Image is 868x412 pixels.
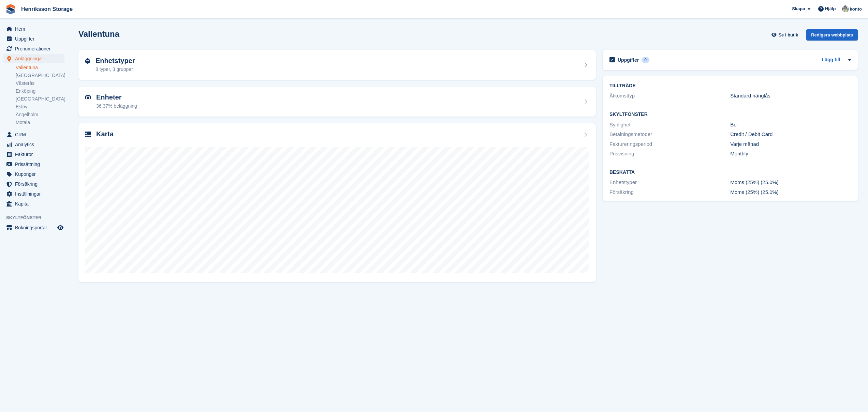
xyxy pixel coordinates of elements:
span: Hjälp [825,5,836,12]
a: Vallentuna [16,64,64,71]
img: unit-icn-7be61d7bf1b0ce9d3e12c5938cc71ed9869f7b940bace4675aadf7bd6d80202e.svg [85,95,91,100]
div: Redigera webbplats [806,29,858,41]
span: Inställningar [15,189,56,199]
div: Försäkring [609,188,730,196]
div: 36,37% beläggning [96,103,137,110]
div: Standard hänglås [730,92,851,100]
div: Synlighet [609,121,730,129]
div: Faktureringsperiod [609,140,730,148]
span: Prissättning [15,159,56,169]
a: menu [3,54,64,63]
div: Varje månad [730,140,851,148]
img: unit-type-icn-2b2737a686de81e16bb02015468b77c625bbabd49415b5ef34ead5e3b44a266d.svg [85,58,90,64]
span: Anläggningar [15,54,56,63]
h2: Uppgifter [618,57,639,63]
h2: Enhetstyper [95,57,135,65]
a: Karta [78,123,596,283]
h2: Karta [96,130,114,138]
div: Betalningsmetoder [609,131,730,138]
span: Skapa [792,5,805,12]
a: [GEOGRAPHIC_DATA] [16,72,64,79]
a: Enköping [16,88,64,94]
a: menu [3,199,64,209]
a: Se i butik [770,29,801,41]
div: Credit / Debit Card [730,131,851,138]
div: 0 [642,57,649,63]
a: menu [3,34,64,44]
span: Se i butik [778,32,798,39]
a: Lägg till [822,56,840,64]
img: Daniel Axberg [842,5,849,12]
a: Motala [16,119,64,126]
a: menu [3,24,64,34]
div: Prisvisning [609,150,730,158]
div: Bo [730,121,851,129]
a: menu [3,130,64,139]
a: Eslöv [16,104,64,110]
span: Uppgifter [15,34,56,44]
a: menu [3,44,64,54]
a: Västerås [16,80,64,87]
div: Monthly [730,150,851,158]
a: [GEOGRAPHIC_DATA] [16,96,64,102]
a: meny [3,223,64,232]
a: menu [3,189,64,199]
span: Kuponger [15,169,56,179]
a: Förhandsgranska butik [56,224,64,232]
a: Henriksson Storage [18,3,75,15]
div: Åtkomsttyp [609,92,730,100]
a: Enhetstyper 8 typer, 3 grupper [78,50,596,80]
span: konto [850,6,862,13]
img: map-icn-33ee37083ee616e46c38cad1a60f524a97daa1e2b2c8c0bc3eb3415660979fc1.svg [85,132,91,137]
span: Analytics [15,140,56,149]
a: Redigera webbplats [806,29,858,43]
img: stora-icon-8386f47178a22dfd0bd8f6a31ec36ba5ce8667c1dd55bd0f319d3a0aa187defe.svg [5,4,16,14]
h2: Skyltfönster [609,112,851,117]
h2: Beskatta [609,170,851,175]
a: Enheter 36,37% beläggning [78,87,596,117]
div: Moms (25%) (25.0%) [730,179,851,186]
span: CRM [15,130,56,139]
div: Enhetstyper [609,179,730,186]
h2: TILLTRÄDE [609,83,851,89]
span: Skyltfönster [6,214,68,221]
span: Kapital [15,199,56,209]
span: Bokningsportal [15,223,56,232]
span: Prenumerationer [15,44,56,54]
a: menu [3,169,64,179]
span: Hem [15,24,56,34]
div: Moms (25%) (25.0%) [730,188,851,196]
span: Fakturor [15,150,56,159]
h2: Vallentuna [78,29,119,39]
span: Försäkring [15,179,56,189]
a: menu [3,179,64,189]
h2: Enheter [96,93,137,101]
a: menu [3,159,64,169]
a: Ängelholm [16,111,64,118]
a: menu [3,150,64,159]
a: menu [3,140,64,149]
div: 8 typer, 3 grupper [95,66,135,73]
